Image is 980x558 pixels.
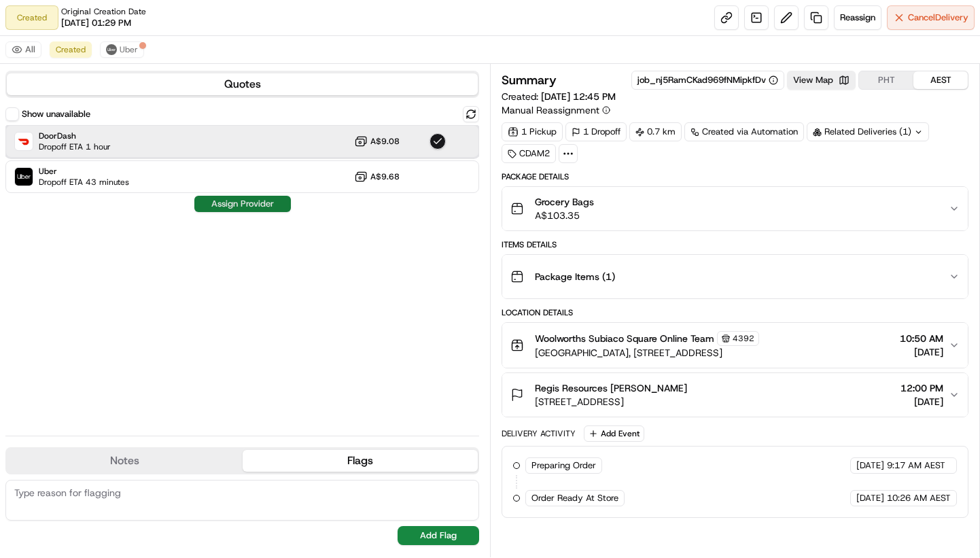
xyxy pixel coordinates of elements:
[502,323,968,368] button: Woolworths Subiaco Square Online Team4392[GEOGRAPHIC_DATA], [STREET_ADDRESS]10:50 AM[DATE]
[5,41,41,58] button: All
[50,41,92,58] button: Created
[531,459,596,472] span: Preparing Order
[856,492,884,504] span: [DATE]
[502,103,599,117] span: Manual Reassignment
[14,54,247,76] p: Welcome 👋
[502,373,968,417] button: Regis Resources [PERSON_NAME][STREET_ADDRESS]12:00 PM[DATE]
[15,168,33,186] img: Uber
[194,196,291,212] button: Assign Provider
[908,12,968,24] span: Cancel Delivery
[787,71,856,90] button: View Map
[584,425,644,442] button: Add Event
[120,44,138,55] span: Uber
[535,332,714,345] span: Woolworths Subiaco Square Online Team
[629,122,682,141] div: 0.7 km
[14,14,41,41] img: Nash
[900,332,943,345] span: 10:50 AM
[502,90,616,103] span: Created:
[502,171,968,182] div: Package Details
[354,135,400,148] button: A$9.08
[135,230,164,241] span: Pylon
[565,122,627,141] div: 1 Dropoff
[900,395,943,408] span: [DATE]
[502,239,968,250] div: Items Details
[128,197,218,211] span: API Documentation
[502,122,563,141] div: 1 Pickup
[834,5,881,30] button: Reassign
[370,171,400,182] span: A$9.68
[100,41,144,58] button: Uber
[502,144,556,163] div: CDAM2
[27,197,104,211] span: Knowledge Base
[61,17,131,29] span: [DATE] 01:29 PM
[96,230,164,241] a: Powered byPylon
[859,71,913,89] button: PHT
[535,395,687,408] span: [STREET_ADDRESS]
[109,192,224,216] a: 💻API Documentation
[106,44,117,55] img: uber-new-logo.jpeg
[535,195,594,209] span: Grocery Bags
[840,12,875,24] span: Reassign
[531,492,618,504] span: Order Ready At Store
[535,209,594,222] span: A$103.35
[22,108,90,120] label: Show unavailable
[39,130,111,141] span: DoorDash
[46,143,172,154] div: We're available if you need us!
[7,450,243,472] button: Notes
[900,381,943,395] span: 12:00 PM
[684,122,804,141] a: Created via Automation
[502,428,576,439] div: Delivery Activity
[39,166,129,177] span: Uber
[535,270,615,283] span: Package Items ( 1 )
[807,122,929,141] div: Related Deliveries (1)
[8,192,109,216] a: 📗Knowledge Base
[39,141,111,152] span: Dropoff ETA 1 hour
[46,130,223,143] div: Start new chat
[502,187,968,230] button: Grocery BagsA$103.35
[398,526,479,545] button: Add Flag
[15,133,33,150] img: DoorDash
[900,345,943,359] span: [DATE]
[354,170,400,184] button: A$9.68
[370,136,400,147] span: A$9.08
[637,74,778,86] button: job_nj5RamCKad969fNMipkfDv
[14,130,38,154] img: 1736555255976-a54dd68f-1ca7-489b-9aae-adbdc363a1c4
[14,198,24,209] div: 📗
[61,6,146,17] span: Original Creation Date
[535,381,687,395] span: Regis Resources [PERSON_NAME]
[887,459,945,472] span: 9:17 AM AEST
[35,88,224,102] input: Clear
[502,255,968,298] button: Package Items (1)
[502,74,557,86] h3: Summary
[541,90,616,103] span: [DATE] 12:45 PM
[887,5,975,30] button: CancelDelivery
[243,450,478,472] button: Flags
[231,134,247,150] button: Start new chat
[115,198,126,209] div: 💻
[502,307,968,318] div: Location Details
[535,346,759,360] span: [GEOGRAPHIC_DATA], [STREET_ADDRESS]
[56,44,86,55] span: Created
[913,71,968,89] button: AEST
[887,492,951,504] span: 10:26 AM AEST
[502,103,610,117] button: Manual Reassignment
[856,459,884,472] span: [DATE]
[39,177,129,188] span: Dropoff ETA 43 minutes
[733,333,754,344] span: 4392
[7,73,478,95] button: Quotes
